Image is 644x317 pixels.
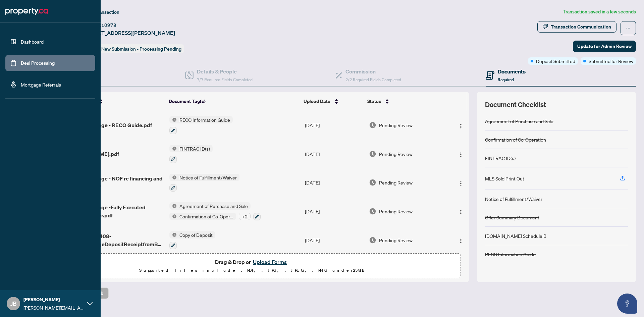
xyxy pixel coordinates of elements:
button: Transaction Communication [537,21,616,33]
div: Notice of Fulfillment/Waiver [485,195,542,203]
span: FINTRAC ID(s) [177,145,213,152]
div: + 2 [239,213,251,220]
h4: Documents [498,67,526,75]
img: Logo [458,209,464,215]
span: New Submission - Processing Pending [101,46,181,52]
span: JB [10,299,17,308]
a: Dashboard [21,39,44,45]
td: [DATE] [302,168,366,197]
button: Update for Admin Review [573,41,636,52]
span: 1758565396408-3017300YongeDepositReceiptfromBank.jpg [66,232,164,248]
span: [PERSON_NAME] [23,296,84,303]
span: 301-7300 Yonge - RECO Guide.pdf [66,121,152,129]
td: [DATE] [302,140,366,168]
span: Pending Review [379,179,413,186]
img: Logo [458,181,464,186]
img: Status Icon [169,116,177,123]
span: Notice of Fulfillment/Waiver [177,174,239,181]
div: FINTRAC ID(s) [485,154,516,162]
button: Upload Forms [251,258,289,266]
span: Pending Review [379,208,413,215]
span: Drag & Drop or [215,258,289,266]
span: Confirmation of Co-Operation [177,213,236,220]
h4: Details & People [197,67,253,75]
button: Status IconAgreement of Purchase and SaleStatus IconConfirmation of Co-Operation+2 [169,202,261,220]
span: Document Checklist [485,100,546,109]
span: RECO Information Guide [177,116,233,123]
button: Logo [455,206,466,217]
span: View Transaction [84,9,119,15]
div: Confirmation of Co-Operation [485,136,546,143]
td: [DATE] [302,226,366,255]
div: Status: [83,44,184,53]
span: Agreement of Purchase and Sale [177,202,251,210]
a: Deal Processing [21,60,55,66]
th: Upload Date [301,92,365,111]
div: Offer Summary Document [485,214,539,221]
img: Status Icon [169,202,177,210]
img: Logo [458,238,464,244]
span: [PERSON_NAME][EMAIL_ADDRESS][DOMAIN_NAME] [23,304,84,311]
span: Drag & Drop orUpload FormsSupported files include .PDF, .JPG, .JPEG, .PNG under25MB [43,254,461,278]
div: RECO Information Guide [485,251,536,258]
img: Status Icon [169,231,177,239]
a: Mortgage Referrals [21,82,61,88]
button: Logo [455,149,466,159]
span: Copy of Deposit [177,231,215,239]
span: Pending Review [379,150,413,158]
span: Status [367,98,381,105]
button: Logo [455,177,466,188]
span: 7/7 Required Fields Completed [197,77,253,82]
td: [DATE] [302,111,366,140]
span: Required [498,77,514,82]
span: 2/2 Required Fields Completed [345,77,401,82]
img: Status Icon [169,174,177,181]
span: 10978 [101,22,116,28]
button: Status IconCopy of Deposit [169,231,215,249]
img: Document Status [369,150,376,158]
div: Agreement of Purchase and Sale [485,117,553,125]
img: Document Status [369,121,376,129]
button: Logo [455,235,466,246]
img: Document Status [369,236,376,244]
button: Logo [455,120,466,130]
span: Deposit Submitted [536,57,575,65]
span: ellipsis [626,26,631,31]
span: Submitted for Review [589,57,633,65]
img: Document Status [369,208,376,215]
button: Status IconNotice of Fulfillment/Waiver [169,174,239,192]
span: Pending Review [379,121,413,129]
article: Transaction saved in a few seconds [563,8,636,16]
th: Document Tag(s) [166,92,301,111]
img: logo [5,6,48,17]
td: [DATE] [302,197,366,226]
th: (5) File Name [63,92,166,111]
img: Status Icon [169,145,177,152]
div: [DOMAIN_NAME] Schedule B [485,232,546,240]
div: Transaction Communication [551,21,611,32]
h4: Commission [345,67,401,75]
span: Upload Date [304,98,330,105]
button: Status IconFINTRAC ID(s) [169,145,213,163]
button: Open asap [617,294,637,314]
p: Supported files include .PDF, .JPG, .JPEG, .PNG under 25 MB [47,266,457,274]
img: Document Status [369,179,376,186]
span: 301-7300 Yonge - NOF re financing and inspection.pdf [66,174,164,191]
th: Status [365,92,444,111]
img: Logo [458,152,464,157]
span: Update for Admin Review [577,41,632,52]
img: Logo [458,123,464,129]
div: MLS Sold Print Out [485,175,524,182]
button: Status IconRECO Information Guide [169,116,233,134]
span: [STREET_ADDRESS][PERSON_NAME] [83,29,175,37]
span: 301-7300 Yonge -Fully Executed Accepted Offer.pdf [66,203,164,219]
img: Status Icon [169,213,177,220]
span: Pending Review [379,236,413,244]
